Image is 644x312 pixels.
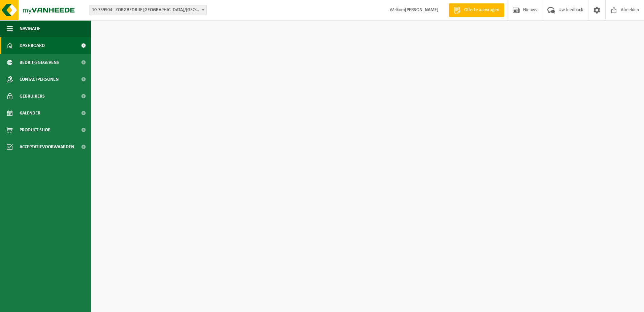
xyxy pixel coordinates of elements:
span: Kalender [20,105,40,122]
span: Gebruikers [20,88,45,105]
strong: [PERSON_NAME] [405,7,439,12]
span: Contactpersonen [20,71,59,88]
span: Bedrijfsgegevens [20,54,59,71]
span: Acceptatievoorwaarden [20,138,74,155]
span: Offerte aanvragen [462,7,501,14]
span: Dashboard [20,37,45,54]
span: Product Shop [20,122,50,138]
a: Offerte aanvragen [449,3,504,17]
span: Navigatie [20,20,40,37]
span: 10-739904 - ZORGBEDRIJF ANTWERPEN/HOF DE BEUKEN - EKEREN [89,5,207,15]
span: 10-739904 - ZORGBEDRIJF ANTWERPEN/HOF DE BEUKEN - EKEREN [89,5,206,15]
